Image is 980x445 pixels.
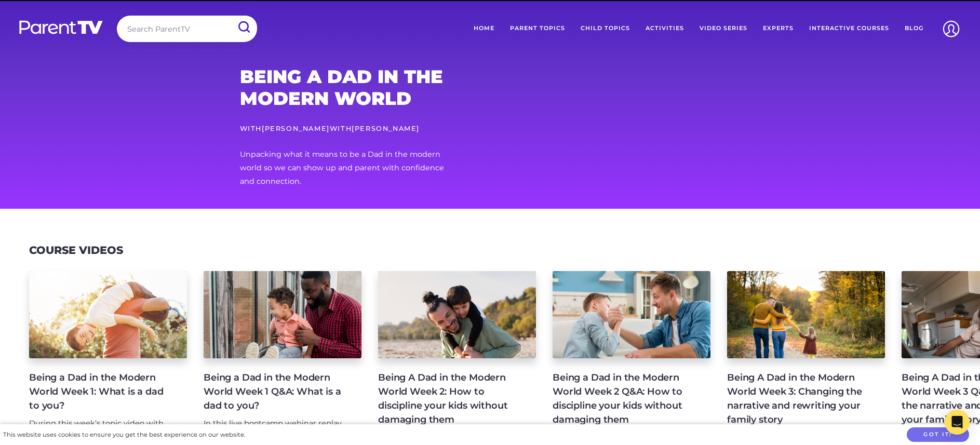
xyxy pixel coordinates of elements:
a: [PERSON_NAME] [262,125,330,132]
small: With [240,125,330,132]
h4: Being a Dad in the Modern World Week 1: What is a dad to you? [29,371,170,413]
input: Search ParentTV [117,16,257,42]
h4: Being A Dad in the Modern World Week 3: Changing the narrative and rewriting your family story [727,371,868,427]
button: Got it! [907,427,969,442]
a: Child Topics [573,16,638,42]
h4: Being a Dad in the Modern World Week 2 Q&A: How to discipline your kids without damaging them [553,371,694,427]
div: Open Intercom Messenger [945,410,970,435]
h4: Being A Dad in the Modern World Week 2: How to discipline your kids without damaging them [378,371,519,427]
a: Interactive Courses [801,16,897,42]
a: [PERSON_NAME] [352,125,420,132]
p: Unpacking what it means to be a Dad in the modern world so we can show up and parent with confide... [240,148,457,188]
div: This website uses cookies to ensure you get the best experience on our website. [3,429,245,440]
img: Account [938,16,964,42]
h2: Being a Dad in the Modern World [240,66,457,110]
h3: Course Videos [29,244,123,257]
small: With [330,125,420,132]
a: Experts [755,16,801,42]
a: Video Series [692,16,755,42]
a: Parent Topics [502,16,573,42]
a: Home [466,16,502,42]
a: Activities [638,16,692,42]
img: parenttv-logo-white.4c85aaf.svg [18,20,104,35]
input: Submit [230,16,257,39]
h4: Being a Dad in the Modern World Week 1 Q&A: What is a dad to you? [204,371,345,413]
a: Blog [897,16,931,42]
